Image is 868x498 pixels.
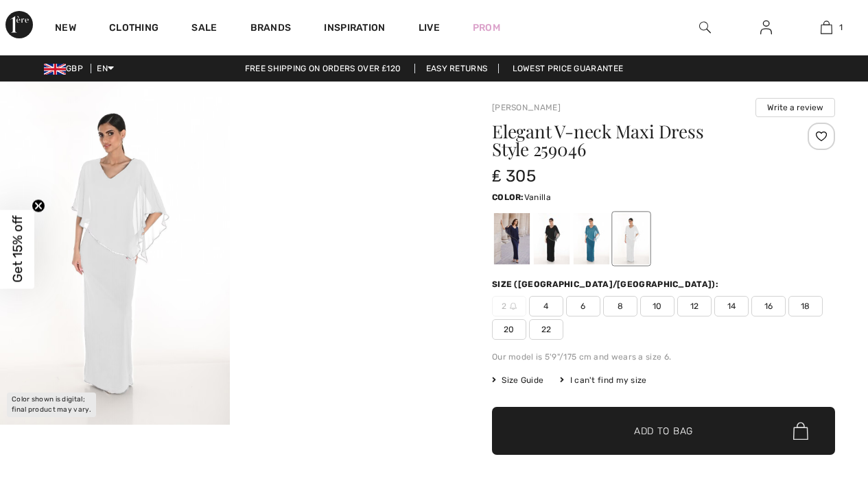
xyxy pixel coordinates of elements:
[534,213,570,264] div: Black
[613,213,649,264] div: Vanilla
[250,22,292,36] a: Brands
[760,19,772,36] img: My Info
[5,11,33,38] img: 1ère Avenue
[524,192,551,202] span: Vanilla
[640,296,675,316] span: 10
[492,166,536,186] span: ₤ 305
[419,21,440,35] a: Live
[502,64,635,73] a: Lowest Price Guarantee
[699,19,711,36] img: search the website
[714,296,749,316] span: 14
[492,351,835,363] div: Our model is 5'9"/175 cm and wears a size 6.
[492,407,835,455] button: Add to Bag
[414,64,500,73] a: Easy Returns
[44,64,66,75] img: UK Pound
[32,199,45,212] button: Close teaser
[109,22,159,36] a: Clothing
[755,98,835,117] button: Write a review
[494,213,530,264] div: Midnight
[839,21,843,34] span: 1
[797,19,856,36] a: 1
[234,64,412,73] a: Free shipping on orders over ₤120
[55,22,76,36] a: New
[780,395,854,429] iframe: Opens a widget where you can find more information
[492,103,561,112] a: [PERSON_NAME]
[492,319,526,340] span: 20
[492,374,543,386] span: Size Guide
[97,64,114,73] span: EN
[473,21,500,35] a: Prom
[788,296,823,316] span: 18
[603,296,637,316] span: 8
[7,393,96,417] div: Color shown is digital; final product may vary.
[324,22,385,36] span: Inspiration
[574,213,609,264] div: Dark Teal
[677,296,712,316] span: 12
[751,296,786,316] span: 16
[634,424,693,438] span: Add to Bag
[492,192,524,202] span: Color:
[821,19,832,36] img: My Bag
[10,216,25,283] span: Get 15% off
[529,319,563,340] span: 22
[510,303,517,310] img: ring-m.svg
[492,123,778,158] h1: Elegant V-neck Maxi Dress Style 259046
[529,296,563,316] span: 4
[492,278,721,290] div: Size ([GEOGRAPHIC_DATA]/[GEOGRAPHIC_DATA]):
[793,422,808,440] img: Bag.svg
[492,296,526,316] span: 2
[44,64,89,73] span: GBP
[560,374,646,386] div: I can't find my size
[191,22,217,36] a: Sale
[749,19,783,36] a: Sign In
[566,296,600,316] span: 6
